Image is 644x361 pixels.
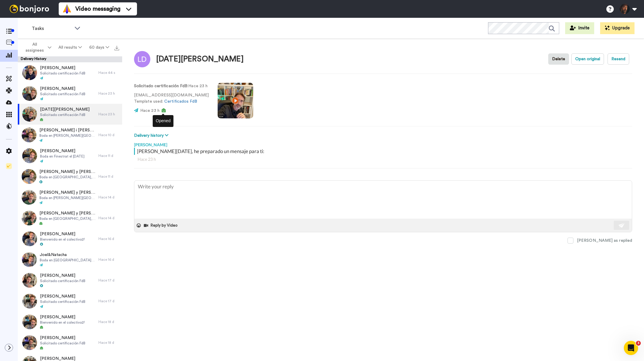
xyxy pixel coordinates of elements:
span: [PERSON_NAME] [40,231,85,237]
span: Solicitado certificación FdB [40,279,85,283]
button: Delete [548,53,569,65]
a: [PERSON_NAME]Solicitado certificación FdBHace 44 s [18,62,122,83]
span: Hace 23 h [140,109,160,113]
img: a97147d3-0aa5-4d66-8822-889bc9ecec97-thumb.jpg [22,86,37,101]
span: [PERSON_NAME] [40,65,85,71]
span: Solicitado certificación FdB [40,112,90,117]
img: export.svg [114,46,119,50]
div: Delivery History [18,56,122,62]
img: 001adde3-517c-4c6f-8ef6-70facd5a357f-thumb.jpg [22,65,37,80]
span: Boda en [GEOGRAPHIC_DATA] el [DATE] [40,258,95,263]
button: Export all results that match these filters now. [113,43,121,52]
a: [PERSON_NAME]Solicitado certificación FdBHace 17 d [18,291,122,311]
div: Hace 16 d [98,257,119,262]
img: Image of Lucia De andres [134,51,150,67]
span: [PERSON_NAME] [40,148,85,154]
span: Boda en [GEOGRAPHIC_DATA], [GEOGRAPHIC_DATA] el [DATE] [39,216,95,221]
img: 53627a49-e216-4229-acf8-73d72bacecf1-thumb.jpg [22,190,36,205]
a: [PERSON_NAME]Boda en Finestrat el [DATE]Hace 11 d [18,145,122,166]
div: Opened [153,115,173,127]
div: Hace 18 d [98,340,119,345]
button: Resend [608,53,629,65]
a: Certificados FdB [164,99,197,104]
button: Invite [565,22,594,34]
div: Hace 16 d [98,236,119,241]
img: Checklist.svg [6,163,12,169]
span: Solicitado certificación FdB [40,92,85,96]
span: Solicitado certificación FdB [40,341,85,346]
div: Hace 11 d [98,174,119,179]
span: Solicitado certificación FdB [40,71,85,76]
span: Boda en Finestrat el [DATE] [40,154,85,159]
div: Hace 18 d [98,319,119,324]
img: send-white.svg [619,223,625,228]
div: Hace 23 h [98,91,119,96]
button: All results [55,42,85,53]
img: d6911f5d-fbb6-4c00-93db-294a85cab760-thumb.jpg [22,128,36,142]
span: Joel&Natacha [40,252,95,258]
button: Delivery history [134,132,170,139]
iframe: Intercom live chat [624,341,638,355]
div: Hace 10 d [98,133,119,137]
span: [PERSON_NAME] i [PERSON_NAME] [39,127,95,133]
span: Bienvenido en el colectivo2! [40,320,85,325]
button: Upgrade [600,22,635,34]
div: Hace 14 d [98,216,119,220]
img: 5135ad49-d017-4bca-bc0d-afb3b811d11a-thumb.jpg [22,273,37,288]
span: Boda en [PERSON_NAME][GEOGRAPHIC_DATA] el [DATE] [39,195,95,200]
img: ae60f6b2-9a98-4b05-ad9d-4d8ddc009605-thumb.jpg [22,211,36,225]
span: [PERSON_NAME] [40,86,85,92]
span: [PERSON_NAME] [40,335,85,341]
a: [PERSON_NAME]Bienvenido en el colectivo2!Hace 18 d [18,311,122,332]
img: d4ae62d8-31df-4bd9-a58b-e7a50b6cb8fb-thumb.jpg [22,231,37,246]
div: [PERSON_NAME][DATE], he preparado un mensaje para ti: [137,148,631,155]
img: 1ad440b9-68ae-4a14-a5cc-fc51dd0ac098-thumb.jpg [22,314,37,329]
span: Solicitado certificación FdB [40,299,85,304]
a: Joel&NatachaBoda en [GEOGRAPHIC_DATA] el [DATE]Hace 16 d [18,249,122,270]
a: [PERSON_NAME] i [PERSON_NAME]Boda en [PERSON_NAME][GEOGRAPHIC_DATA] el [DATE]Hace 10 d [18,125,122,145]
img: 9f6e0401-a742-4fe3-a350-787bfbdd4a22-thumb.jpg [22,294,37,308]
img: b88bfd91-b2c7-446c-9611-9764c57df3da-thumb.jpg [22,335,37,350]
span: [PERSON_NAME] [40,314,85,320]
span: [DATE][PERSON_NAME] [40,106,90,112]
img: bj-logo-header-white.svg [7,5,52,13]
img: 73a4f064-d8df-4093-80c4-de6e575e54ea-thumb.jpg [22,252,37,267]
span: [PERSON_NAME] [40,273,85,279]
button: Open original [571,53,604,65]
div: Hace 23 h [138,156,629,162]
span: Video messaging [75,5,120,13]
div: Hace 23 h [98,112,119,117]
button: All assignees [19,39,55,56]
span: [PERSON_NAME] y [PERSON_NAME] [39,190,95,195]
a: [DATE][PERSON_NAME]Solicitado certificación FdBHace 23 h [18,104,122,125]
div: [DATE][PERSON_NAME] [156,55,244,63]
img: fa38a4a9-7914-4145-a159-4c27aa92d11c-thumb.jpg [22,148,37,163]
a: [PERSON_NAME]Solicitado certificación FdBHace 23 h [18,83,122,104]
a: [PERSON_NAME] y [PERSON_NAME]Boda en [GEOGRAPHIC_DATA], [GEOGRAPHIC_DATA] el [DATE]Hace 11 d [18,166,122,187]
span: Bienvenido en el colectivo2! [40,237,85,242]
div: Hace 17 d [98,299,119,303]
a: [PERSON_NAME]Bienvenido en el colectivo2!Hace 16 d [18,228,122,249]
div: Hace 11 d [98,153,119,158]
span: 3 [636,341,641,346]
p: [EMAIL_ADDRESS][DOMAIN_NAME] Template used: [134,92,209,105]
img: 820bb852-ee27-49a8-936e-c1a7964283a4-thumb.jpg [22,107,37,122]
a: [PERSON_NAME] y [PERSON_NAME]Boda en [PERSON_NAME][GEOGRAPHIC_DATA] el [DATE]Hace 14 d [18,187,122,208]
div: Hace 17 d [98,278,119,283]
a: [PERSON_NAME]Solicitado certificación FdBHace 17 d [18,270,122,291]
span: [PERSON_NAME] [40,293,85,299]
span: Boda en [GEOGRAPHIC_DATA], [GEOGRAPHIC_DATA] el [DATE] [39,175,95,179]
strong: Solicitado certificación FdB [134,84,187,88]
div: [PERSON_NAME] as replied [577,238,632,244]
img: vm-color.svg [62,4,72,14]
img: d52e0397-ea73-457a-a35f-cf9b63f538b3-thumb.jpg [22,169,36,184]
a: [PERSON_NAME]Solicitado certificación FdBHace 18 d [18,332,122,353]
div: Hace 44 s [98,70,119,75]
p: : Hace 23 h [134,83,209,89]
span: [PERSON_NAME] y [PERSON_NAME] [39,210,95,216]
button: 60 days [86,42,113,53]
span: All assignees [23,42,47,53]
span: Boda en [PERSON_NAME][GEOGRAPHIC_DATA] el [DATE] [39,133,95,138]
span: [PERSON_NAME] y [PERSON_NAME] [39,169,95,175]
